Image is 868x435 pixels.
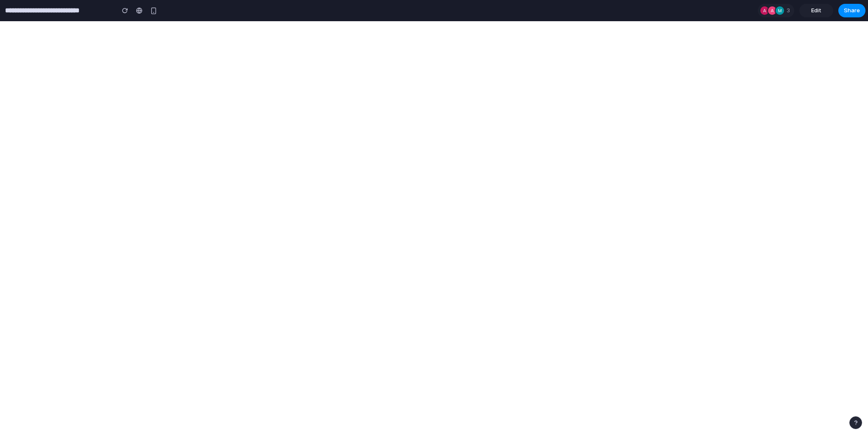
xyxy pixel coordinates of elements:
[758,4,794,17] div: 3
[811,6,821,15] span: Edit
[844,6,860,15] span: Share
[787,6,793,15] span: 3
[799,4,833,17] a: Edit
[838,4,865,17] button: Share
